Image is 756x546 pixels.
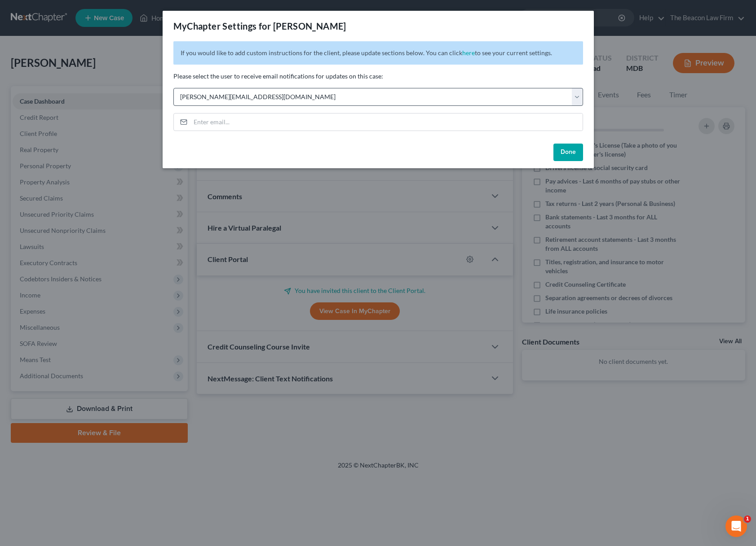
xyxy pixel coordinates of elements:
[725,515,747,537] iframe: Intercom live chat
[173,72,583,81] p: Please select the user to receive email notifications for updates on this case:
[744,515,751,523] span: 1
[190,114,583,131] input: Enter email...
[426,49,552,57] span: You can click to see your current settings.
[553,144,583,162] button: Done
[462,49,475,57] a: here
[181,49,424,57] span: If you would like to add custom instructions for the client, please update sections below.
[173,20,346,32] div: MyChapter Settings for [PERSON_NAME]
